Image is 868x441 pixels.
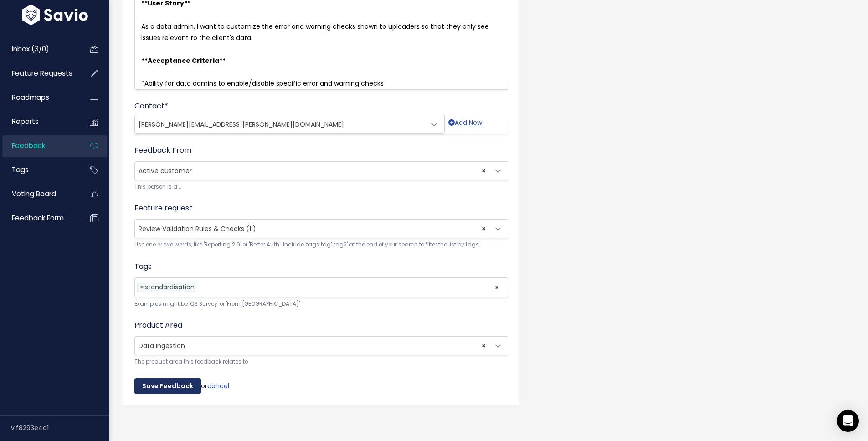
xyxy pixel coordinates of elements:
a: Add New [448,117,482,134]
span: × [140,282,144,292]
span: standardisation [145,282,195,292]
label: Tags [134,261,152,272]
span: Ability for data admins to enable/disable specific error and warning checks [144,79,384,88]
a: Tags [2,159,76,180]
span: × [482,220,486,238]
small: Examples might be 'Q3 Survey' or 'From [GEOGRAPHIC_DATA]' [134,299,508,309]
span: Feedback form [12,213,64,223]
div: Open Intercom Messenger [837,410,859,432]
a: Reports [2,111,76,132]
small: Use one or two words, like 'Reporting 2.0' or 'Better Auth'. Include 'tags:tag1,tag2' at the end ... [134,240,508,250]
span: [PERSON_NAME][EMAIL_ADDRESS][PERSON_NAME][DOMAIN_NAME] [139,120,344,129]
input: Save Feedback [134,378,201,395]
a: Feature Requests [2,63,76,84]
a: cancel [207,381,229,390]
span: irene.eben@invesco.com [134,115,445,134]
span: Acceptance Criteria [148,56,219,65]
li: standardisation [137,282,197,292]
a: Inbox (3/0) [2,39,76,60]
span: × [482,162,486,180]
img: logo-white.9d6f32f41409.svg [20,5,90,25]
span: Inbox (3/0) [12,44,49,54]
small: The product area this feedback relates to [134,357,508,367]
label: Feedback From [134,145,191,156]
label: Contact [134,101,168,112]
span: Data Ingestion [135,337,489,355]
span: × [482,337,486,355]
span: Review Validation Rules & Checks (11) [139,224,256,233]
span: × [494,278,499,297]
span: irene.eben@invesco.com [135,115,426,133]
span: As a data admin, I want to customize the error and warning checks shown to uploaders so that they... [141,22,491,42]
span: Review Validation Rules & Checks (11) [134,219,508,238]
label: Feature request [134,203,192,214]
a: Roadmaps [2,87,76,108]
div: v.f8293e4a1 [11,416,109,440]
label: Product Area [134,320,182,331]
small: This person is a... [134,182,508,192]
span: Voting Board [12,189,56,199]
span: Active customer [135,162,489,180]
span: Roadmaps [12,92,49,102]
span: Reports [12,117,39,126]
a: Feedback form [2,208,76,229]
span: Data Ingestion [134,336,508,355]
span: Active customer [134,161,508,180]
span: Review Validation Rules & Checks (11) [135,220,489,238]
a: Voting Board [2,184,76,205]
span: Feature Requests [12,68,72,78]
span: Tags [12,165,29,174]
a: Feedback [2,135,76,156]
span: Feedback [12,141,45,150]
